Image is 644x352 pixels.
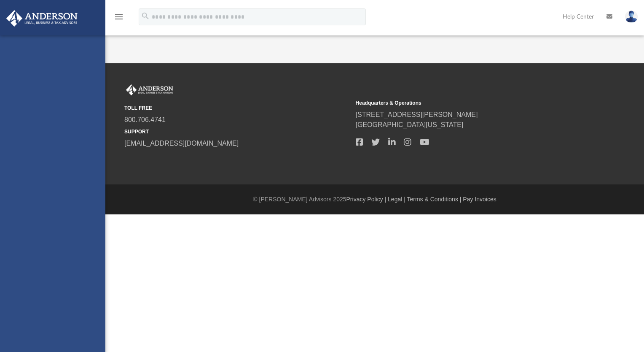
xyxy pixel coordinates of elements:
a: [GEOGRAPHIC_DATA][US_STATE] [356,121,464,128]
a: [EMAIL_ADDRESS][DOMAIN_NAME] [124,140,239,147]
a: menu [114,16,124,22]
small: Headquarters & Operations [356,99,581,107]
div: © [PERSON_NAME] Advisors 2025 [105,195,644,204]
a: Terms & Conditions | [407,196,462,203]
small: TOLL FREE [124,104,350,112]
a: [STREET_ADDRESS][PERSON_NAME] [356,111,478,118]
i: search [141,11,150,21]
a: 800.706.4741 [124,116,166,123]
img: User Pic [625,11,638,23]
img: Anderson Advisors Platinum Portal [4,10,80,27]
a: Legal | [388,196,405,203]
i: menu [114,12,124,22]
img: Anderson Advisors Platinum Portal [124,84,175,95]
small: SUPPORT [124,128,350,135]
a: Pay Invoices [463,196,496,203]
a: Privacy Policy | [346,196,386,203]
